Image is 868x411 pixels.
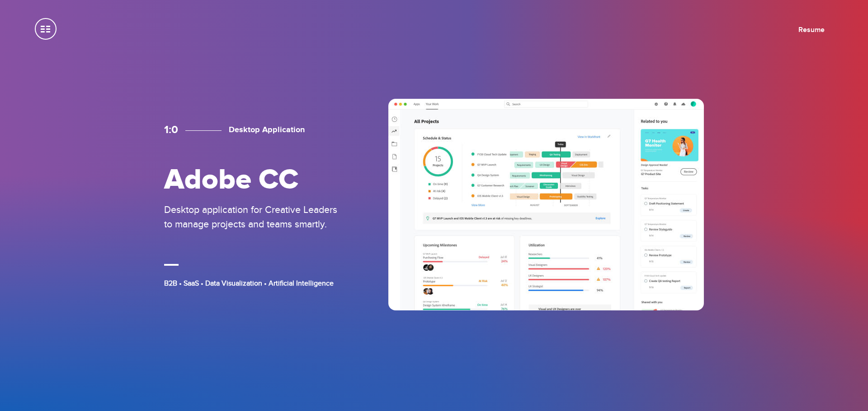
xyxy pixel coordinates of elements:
p: Desktop application for Creative Leaders to manage projects and teams smartly. [164,203,345,231]
a: 1:0 Desktop Application Adobe CC Desktop application for Creative Leaders to manage projects and ... [163,99,705,313]
a: Resume [798,25,825,34]
h3: Desktop Application [185,125,305,135]
img: Adobe CC [388,99,704,310]
span: 1:0 [164,123,178,136]
h2: Adobe CC [164,165,345,195]
span: B2B • SaaS • Data Visualization • Artificial Intelligence [164,279,334,288]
